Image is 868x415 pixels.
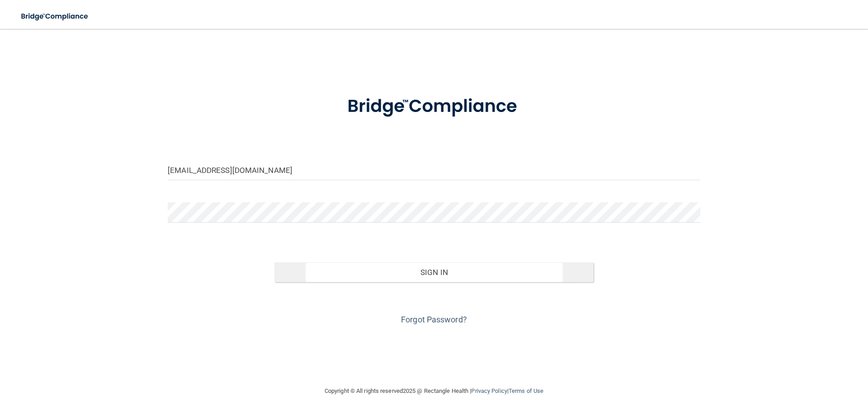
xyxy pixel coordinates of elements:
[274,262,594,282] button: Sign In
[329,83,539,130] img: bridge_compliance_login_screen.278c3ca4.svg
[509,387,543,394] a: Terms of Use
[168,160,700,180] input: Email
[269,377,599,406] div: Copyright © All rights reserved 2025 @ Rectangle Health | |
[471,387,507,394] a: Privacy Policy
[401,315,467,324] a: Forgot Password?
[14,7,97,26] img: bridge_compliance_login_screen.278c3ca4.svg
